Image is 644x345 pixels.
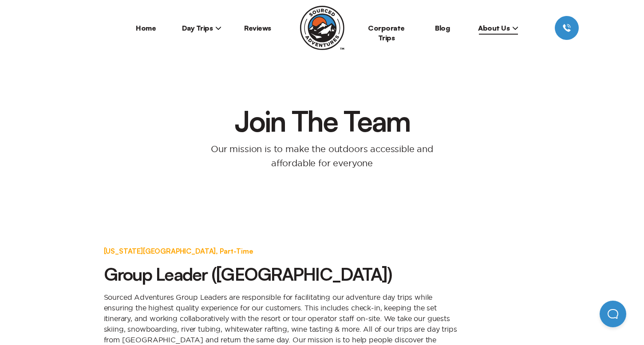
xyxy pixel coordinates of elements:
[478,24,518,32] span: About Us
[136,24,156,32] a: Home
[182,24,222,32] span: Day Trips
[226,106,419,135] h1: Join The Team
[104,263,459,285] h2: Group Leader ([GEOGRAPHIC_DATA])
[368,24,405,42] a: Corporate Trips
[104,246,459,256] div: [US_STATE][GEOGRAPHIC_DATA], Part-Time
[600,301,626,327] iframe: Help Scout Beacon - Open
[244,24,271,32] a: Reviews
[300,6,344,50] img: Sourced Adventures company logo
[199,142,445,170] p: Our mission is to make the outdoors accessible and affordable for everyone
[435,24,450,32] a: Blog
